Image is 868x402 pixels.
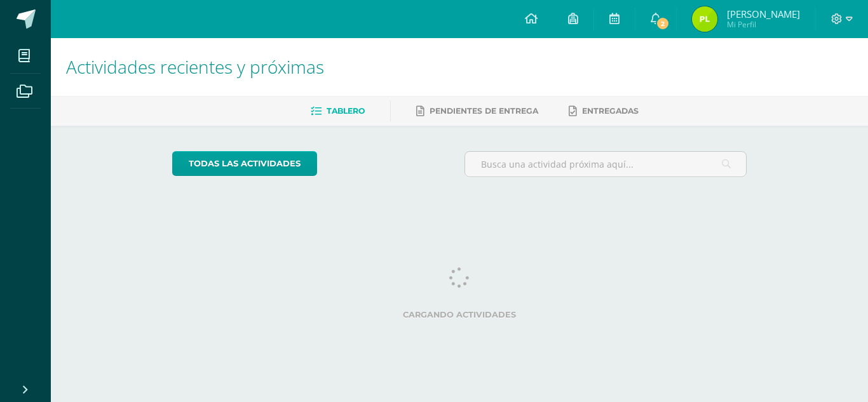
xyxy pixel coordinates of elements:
img: 53184f9c6ed7c68a8dc9eac54f48e910.png [692,6,717,32]
span: 2 [656,17,670,30]
label: Cargando actividades [172,310,747,319]
a: Entregadas [569,101,639,121]
a: Pendientes de entrega [416,101,538,121]
span: Mi Perfil [727,19,800,30]
span: Entregadas [582,106,639,116]
span: [PERSON_NAME] [727,8,800,20]
a: todas las Actividades [172,151,317,176]
input: Busca una actividad próxima aquí... [465,152,747,177]
span: Actividades recientes y próximas [66,55,324,79]
a: Tablero [311,101,365,121]
span: Tablero [327,106,365,116]
span: Pendientes de entrega [430,106,538,116]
